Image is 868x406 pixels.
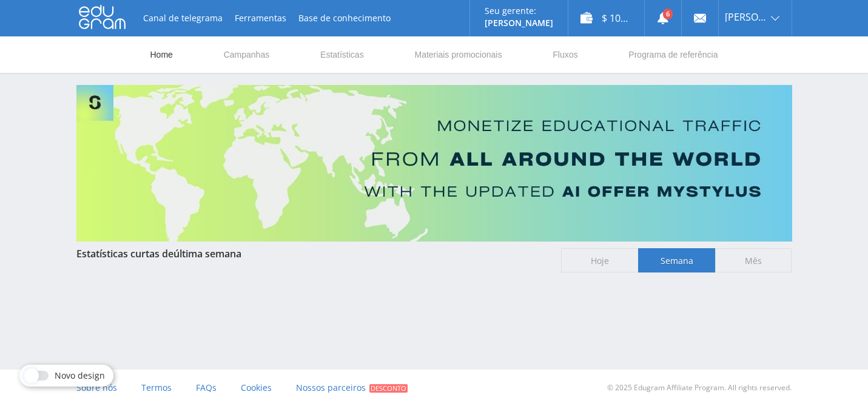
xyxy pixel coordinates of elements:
p: [PERSON_NAME] [485,18,553,28]
a: Estatísticas [319,36,365,73]
a: Sobre nós [76,370,117,406]
a: Termos [141,370,172,406]
span: Nossos parceiros [296,382,366,393]
a: Nossos parceiros Desconto [296,370,408,406]
a: FAQs [196,370,217,406]
div: Estatísticas curtas de [76,248,550,259]
a: Cookies [241,370,272,406]
span: Cookies [241,382,272,393]
span: Semana [638,248,715,272]
img: Banner [76,85,792,242]
div: © 2025 Edugram Affiliate Program. All rights reserved. [440,370,792,406]
span: última semana [173,247,241,260]
span: Novo design [55,371,105,381]
a: Home [149,36,174,73]
span: Desconto [369,384,408,393]
span: Mês [715,248,792,272]
p: Seu gerente: [485,6,553,16]
a: Materiais promocionais [413,36,503,73]
span: Sobre nós [76,382,117,393]
span: Hoje [561,248,638,272]
a: Campanhas [223,36,271,73]
span: Termos [141,382,172,393]
a: Fluxos [551,36,579,73]
span: FAQs [196,382,217,393]
span: [PERSON_NAME].moretti86 [725,12,767,22]
a: Programa de referência [627,36,719,73]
